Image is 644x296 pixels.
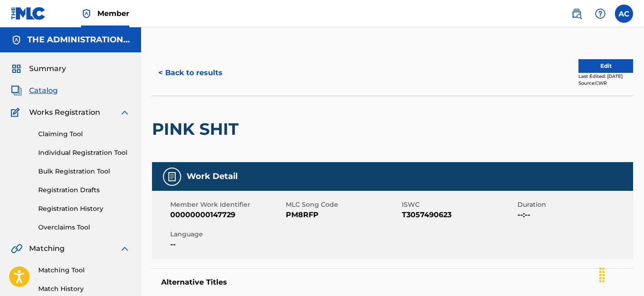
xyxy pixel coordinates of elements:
img: Work Detail [167,171,177,182]
img: Works Registration [11,107,23,118]
img: expand [119,107,130,118]
div: Help [591,5,609,23]
span: --:-- [517,209,631,220]
img: search [571,8,582,19]
span: PM8RFP [286,209,399,220]
a: Bulk Registration Tool [38,167,130,176]
h2: PINK SHIT [152,119,243,139]
a: Registration Drafts [38,185,130,195]
a: Overclaims Tool [38,223,130,232]
h5: Work Detail [187,171,238,182]
span: Member Work Identifier [170,200,284,209]
span: Works Registration [29,107,100,118]
a: Matching Tool [38,265,130,275]
h5: THE ADMINISTRATION MP INC [27,35,130,45]
button: Edit [578,59,633,73]
h5: Alternative Titles [161,278,624,287]
img: Matching [11,243,22,254]
span: 00000000147729 [170,209,284,220]
span: Duration [517,200,631,209]
a: Claiming Tool [38,129,130,139]
a: Match History [38,284,130,294]
a: CatalogCatalog [11,85,58,96]
img: expand [119,243,130,254]
span: Language [170,230,284,239]
div: Drag [595,261,609,289]
div: Source: CWR [578,80,633,87]
a: Individual Registration Tool [38,148,130,158]
img: MLC Logo [11,7,46,20]
img: Accounts [11,35,22,46]
span: MLC Song Code [286,200,399,209]
span: Matching [29,243,65,254]
span: Summary [29,63,66,74]
a: SummarySummary [11,63,66,74]
img: Catalog [11,85,22,96]
a: Public Search [568,5,586,23]
img: Top Rightsholder [81,8,92,19]
iframe: Resource Center [619,178,644,251]
span: Member [97,8,129,19]
div: User Menu [615,5,633,23]
img: Summary [11,63,22,74]
iframe: Chat Widget [598,252,644,296]
span: Catalog [29,85,58,96]
span: T3057490623 [402,209,515,220]
img: help [595,8,606,19]
a: Registration History [38,204,130,214]
button: < Back to results [152,61,229,84]
span: ISWC [402,200,515,209]
span: -- [170,239,284,250]
div: Last Edited: [DATE] [578,73,633,80]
